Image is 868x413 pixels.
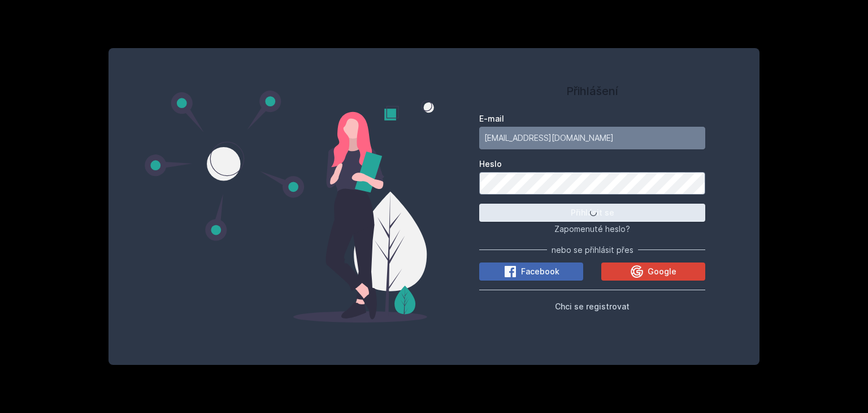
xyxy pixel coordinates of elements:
[554,224,630,234] span: Zapomenuté heslo?
[479,113,705,124] label: E-mail
[479,263,583,281] button: Facebook
[521,266,559,277] span: Facebook
[555,299,630,313] button: Chci se registrovat
[479,83,705,100] h1: Přihlášení
[555,302,630,311] span: Chci se registrovat
[648,266,676,277] span: Google
[601,263,705,281] button: Google
[552,244,633,256] span: nebo se přihlásit přes
[479,204,705,222] button: Přihlásit se
[479,158,705,170] label: Heslo
[479,127,705,149] input: Tvoje e-mailová adresa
